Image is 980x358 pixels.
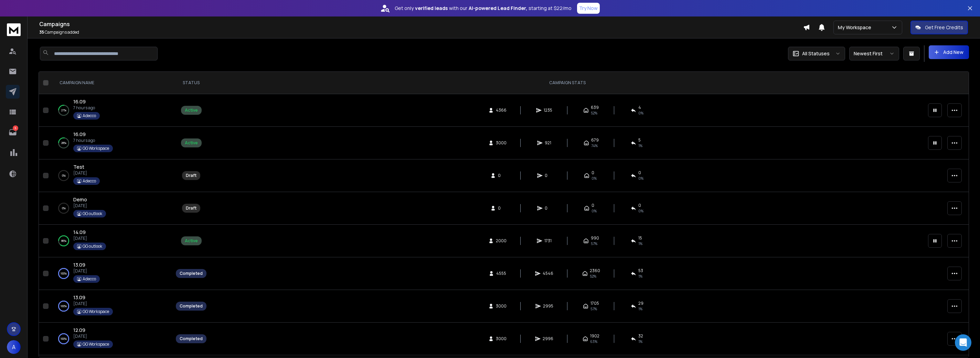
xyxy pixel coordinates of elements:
span: 0 [592,203,594,208]
th: STATUS [172,72,211,94]
span: 2995 [543,303,553,309]
p: Adecco [83,113,96,119]
p: [DATE] [73,268,100,274]
a: 13.09 [73,294,85,301]
p: 86 % [61,237,66,244]
p: Campaigns added [39,30,803,35]
p: All Statuses [802,50,830,57]
span: 16.09 [73,98,86,105]
span: Test [73,164,84,170]
td: 27%16.097 hours agoAdecco [51,94,172,127]
span: 679 [591,137,599,143]
span: 1731 [544,238,552,244]
span: 52 % [591,110,597,116]
span: 32 [638,333,643,339]
span: 15 [638,235,642,241]
div: Open Intercom Messenger [955,334,971,351]
th: CAMPAIGN NAME [51,72,172,94]
button: Get Free Credits [910,21,968,34]
td: 28%16.097 hours agoGG Workspace [51,127,172,159]
span: 0 [638,203,641,208]
p: 7 hours ago [73,105,100,111]
p: GG Workspace [83,342,109,347]
p: 5 [13,125,18,131]
span: 74 % [591,143,598,148]
span: 29 [638,301,643,306]
a: 16.09 [73,98,86,105]
span: 0 [545,173,552,178]
strong: verified leads [415,5,448,12]
div: Draft [186,173,196,178]
td: 0%Demo[DATE]GG outlook [51,192,172,225]
a: 14.09 [73,229,86,236]
span: 0% [592,208,597,214]
p: 28 % [61,139,66,146]
span: 3000 [496,303,507,309]
span: 0% [638,208,643,214]
span: 0% [638,176,643,181]
span: 1 % [638,273,642,279]
span: 990 [591,235,599,241]
span: 4555 [496,271,506,276]
span: 14.09 [73,229,86,235]
span: 1 % [638,339,642,344]
th: CAMPAIGN STATS [211,72,924,94]
p: Adecco [83,276,96,282]
p: [DATE] [73,301,113,306]
div: Active [185,238,198,244]
img: logo [7,23,21,36]
span: 57 % [590,306,597,312]
span: 4546 [543,271,553,276]
span: 1902 [590,333,599,339]
span: 0% [592,176,597,181]
p: GG outlook [83,211,102,216]
p: 100 % [61,270,67,277]
td: 100%12.09[DATE]GG Workspace [51,323,172,355]
span: 0 [638,170,641,176]
strong: AI-powered Lead Finder, [469,5,527,12]
span: 639 [591,105,599,110]
button: A [7,340,21,354]
a: 12.09 [73,327,85,334]
p: Get Free Credits [925,24,963,31]
div: Completed [180,271,203,276]
td: 100%13.09[DATE]GG Workspace [51,290,172,323]
span: 4366 [496,108,507,113]
span: 5 [638,137,641,143]
span: 2996 [543,336,553,342]
p: 7 hours ago [73,138,113,143]
div: Completed [180,303,203,309]
span: 2360 [590,268,600,273]
div: Completed [180,336,203,342]
p: 100 % [61,303,67,310]
p: Try Now [579,5,598,12]
a: 16.09 [73,131,86,138]
a: 13.09 [73,261,85,268]
td: 100%13.09[DATE]Adecco [51,257,172,290]
span: 0 [498,205,505,211]
p: My Workspace [838,24,874,31]
span: 0 [498,173,505,178]
a: 5 [6,125,20,139]
span: 1 % [638,306,642,312]
span: 13.09 [73,261,85,268]
button: Add New [929,45,969,59]
div: Active [185,140,198,146]
td: 86%14.09[DATE]GG outlook [51,225,172,257]
p: 100 % [61,335,67,342]
span: 1705 [590,301,599,306]
span: 16.09 [73,131,86,137]
span: 57 % [591,241,597,246]
p: Get only with our starting at $22/mo [395,5,572,12]
p: [DATE] [73,334,113,339]
button: Try Now [577,3,600,14]
span: 4 [638,105,641,110]
div: Draft [186,205,196,211]
p: Adecco [83,178,96,184]
span: 0 [545,205,552,211]
span: Demo [73,196,87,203]
span: 0 [592,170,594,176]
span: 3000 [496,140,507,146]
